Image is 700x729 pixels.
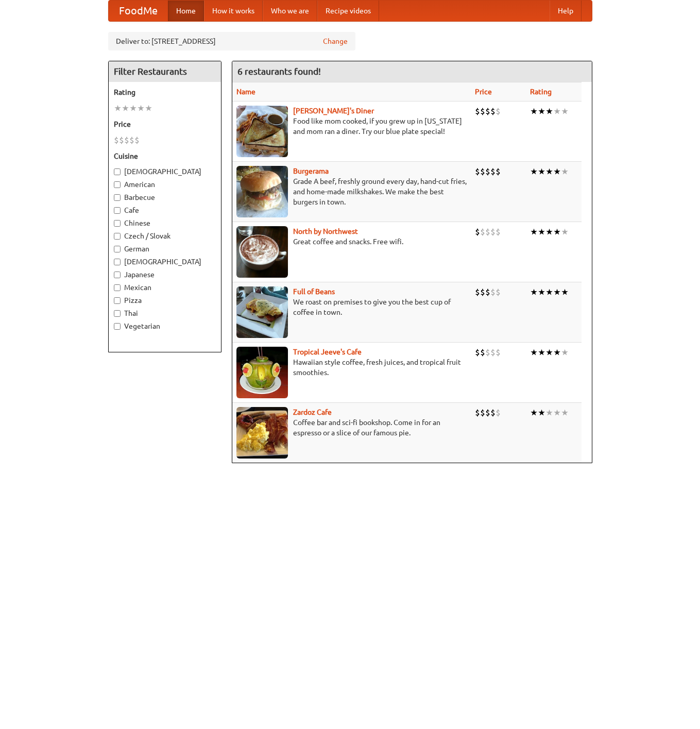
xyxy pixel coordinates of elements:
[545,286,553,298] li: ★
[114,269,216,280] label: Japanese
[496,106,501,117] li: $
[114,297,121,304] input: Pizza
[114,259,121,265] input: [DEMOGRAPHIC_DATA]
[480,226,485,238] li: $
[553,106,561,117] li: ★
[475,407,480,418] li: $
[561,347,569,358] li: ★
[485,347,490,358] li: $
[480,166,485,177] li: $
[490,106,496,117] li: $
[236,297,467,317] p: We roast on premises to give you the best cup of coffee in town.
[236,417,467,438] p: Coffee bar and sci-fi bookshop. Come in for an espresso or a slice of our famous pie.
[114,284,121,291] input: Mexican
[538,166,545,177] li: ★
[475,347,480,358] li: $
[114,207,121,214] input: Cafe
[114,168,121,175] input: [DEMOGRAPHIC_DATA]
[129,103,137,114] li: ★
[545,106,553,117] li: ★
[530,106,538,117] li: ★
[553,286,561,298] li: ★
[114,233,121,240] input: Czech / Slovak
[114,194,121,201] input: Barbecue
[561,166,569,177] li: ★
[263,1,317,21] a: Who we are
[114,218,216,228] label: Chinese
[475,226,480,238] li: $
[293,287,335,296] a: Full of Beans
[490,226,496,238] li: $
[530,407,538,418] li: ★
[480,106,485,117] li: $
[114,323,121,330] input: Vegetarian
[530,226,538,238] li: ★
[114,192,216,202] label: Barbecue
[485,226,490,238] li: $
[145,103,152,114] li: ★
[114,151,216,161] h5: Cuisine
[480,407,485,418] li: $
[475,166,480,177] li: $
[530,88,552,96] a: Rating
[490,166,496,177] li: $
[293,348,362,356] b: Tropical Jeeve's Cafe
[480,286,485,298] li: $
[530,347,538,358] li: ★
[236,88,255,96] a: Name
[124,134,129,146] li: $
[119,134,124,146] li: $
[114,166,216,177] label: [DEMOGRAPHIC_DATA]
[114,321,216,331] label: Vegetarian
[293,107,374,115] a: [PERSON_NAME]'s Diner
[114,181,121,188] input: American
[496,286,501,298] li: $
[236,226,288,278] img: north.jpg
[550,1,582,21] a: Help
[553,407,561,418] li: ★
[530,286,538,298] li: ★
[114,220,121,227] input: Chinese
[485,166,490,177] li: $
[114,246,121,252] input: German
[122,103,129,114] li: ★
[134,134,140,146] li: $
[485,407,490,418] li: $
[323,36,348,46] a: Change
[114,231,216,241] label: Czech / Slovak
[490,407,496,418] li: $
[293,227,358,235] a: North by Northwest
[236,236,467,247] p: Great coffee and snacks. Free wifi.
[545,226,553,238] li: ★
[109,61,221,82] h4: Filter Restaurants
[108,32,355,50] div: Deliver to: [STREET_ADDRESS]
[538,407,545,418] li: ★
[553,347,561,358] li: ★
[236,166,288,217] img: burgerama.jpg
[475,106,480,117] li: $
[496,226,501,238] li: $
[236,357,467,378] p: Hawaiian style coffee, fresh juices, and tropical fruit smoothies.
[538,347,545,358] li: ★
[485,286,490,298] li: $
[293,167,329,175] a: Burgerama
[490,347,496,358] li: $
[496,407,501,418] li: $
[561,407,569,418] li: ★
[538,286,545,298] li: ★
[485,106,490,117] li: $
[236,106,288,157] img: sallys.jpg
[237,66,321,76] ng-pluralize: 6 restaurants found!
[168,1,204,21] a: Home
[114,308,216,318] label: Thai
[545,347,553,358] li: ★
[293,408,332,416] a: Zardoz Cafe
[545,407,553,418] li: ★
[480,347,485,358] li: $
[114,257,216,267] label: [DEMOGRAPHIC_DATA]
[561,286,569,298] li: ★
[475,286,480,298] li: $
